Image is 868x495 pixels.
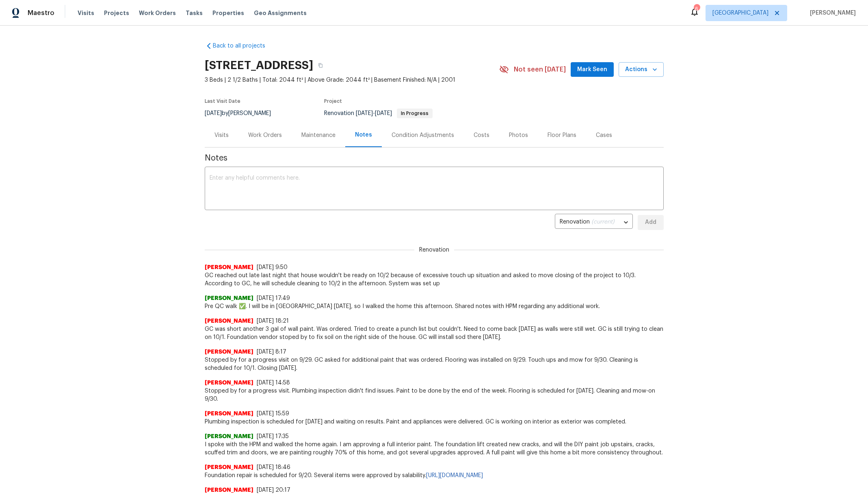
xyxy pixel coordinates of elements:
[313,58,328,73] button: Copy Address
[807,9,856,17] span: [PERSON_NAME]
[514,65,566,74] span: Not seen [DATE]
[555,213,633,232] div: Renovation (current)
[205,76,499,84] span: 3 Beds | 2 1/2 Baths | Total: 2044 ft² | Above Grade: 2044 ft² | Basement Finished: N/A | 2001
[355,131,372,139] div: Notes
[205,302,664,310] span: Pre QC walk ✅. I will be in [GEOGRAPHIC_DATA] [DATE], so I walked the home this afternoon. Shared...
[205,61,313,69] h2: [STREET_ADDRESS]
[205,317,253,325] span: [PERSON_NAME]
[324,111,433,116] span: Renovation
[257,465,290,470] span: [DATE] 18:46
[205,356,664,372] span: Stopped by for a progress visit on 9/29. GC asked for additional paint that was ordered. Flooring...
[619,62,664,77] button: Actions
[257,411,289,417] span: [DATE] 15:59
[398,111,432,116] span: In Progress
[28,9,54,17] span: Maestro
[205,154,664,162] span: Notes
[596,131,612,139] div: Cases
[257,487,290,493] span: [DATE] 20:17
[694,5,699,13] div: 6
[571,62,614,77] button: Mark Seen
[139,9,176,17] span: Work Orders
[248,131,282,139] div: Work Orders
[414,246,454,254] span: Renovation
[625,65,657,75] span: Actions
[474,131,489,139] div: Costs
[205,99,240,104] span: Last Visit Date
[205,325,664,341] span: GC was short another 3 gal of wall paint. Was ordered. Tried to create a punch list but couldn't....
[426,473,483,478] a: [URL][DOMAIN_NAME]
[375,111,392,116] span: [DATE]
[301,131,336,139] div: Maintenance
[205,441,664,457] span: I spoke with the HPM and walked the home again. I am approving a full interior paint. The foundat...
[205,263,253,271] span: [PERSON_NAME]
[205,42,283,50] a: Back to all projects
[205,410,253,418] span: [PERSON_NAME]
[205,379,253,387] span: [PERSON_NAME]
[205,271,664,288] span: GC reached out late last night that house wouldn't be ready on 10/2 because of excessive touch up...
[205,471,664,480] span: Foundation repair is scheduled for 9/20. Several items were approved by salability.
[205,109,281,118] div: by [PERSON_NAME]
[257,349,286,355] span: [DATE] 8:17
[257,380,290,386] span: [DATE] 14:58
[577,65,607,75] span: Mark Seen
[712,9,768,17] span: [GEOGRAPHIC_DATA]
[509,131,528,139] div: Photos
[214,131,229,139] div: Visits
[212,9,244,17] span: Properties
[205,387,664,403] span: Stopped by for a progress visit. Plumbing inspection didn't find issues. Paint to be done by the ...
[205,432,253,441] span: [PERSON_NAME]
[356,111,392,116] span: -
[205,294,253,302] span: [PERSON_NAME]
[205,111,222,116] span: [DATE]
[104,9,129,17] span: Projects
[78,9,94,17] span: Visits
[591,219,615,225] span: (current)
[392,131,454,139] div: Condition Adjustments
[257,295,290,301] span: [DATE] 17:49
[548,131,576,139] div: Floor Plans
[205,463,253,471] span: [PERSON_NAME]
[324,99,342,104] span: Project
[257,318,289,324] span: [DATE] 18:21
[205,486,253,494] span: [PERSON_NAME]
[254,9,307,17] span: Geo Assignments
[356,111,373,116] span: [DATE]
[257,265,288,270] span: [DATE] 9:50
[186,10,203,16] span: Tasks
[205,348,253,356] span: [PERSON_NAME]
[205,418,664,426] span: Plumbing inspection is scheduled for [DATE] and waiting on results. Paint and appliances were del...
[257,434,289,439] span: [DATE] 17:35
